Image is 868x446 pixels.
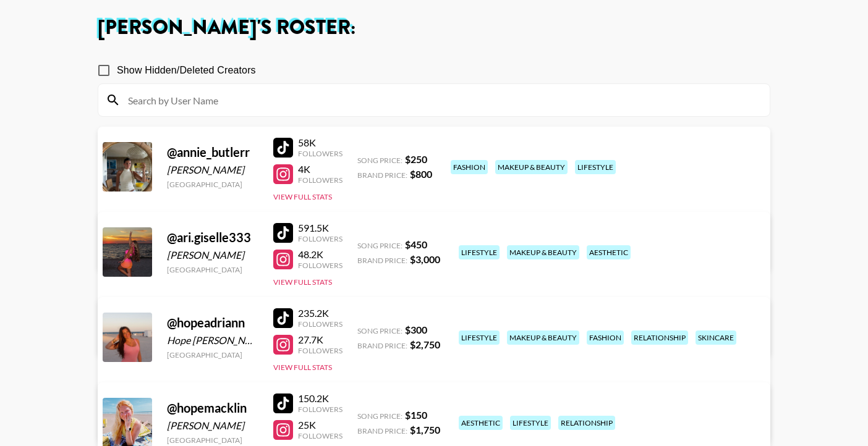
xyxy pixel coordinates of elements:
span: Brand Price: [357,256,407,265]
div: lifestyle [459,245,500,259]
div: Followers [298,346,343,355]
strong: $ 1,750 [410,424,440,435]
strong: $ 250 [405,153,427,165]
div: lifestyle [575,160,616,174]
div: 48.2K [298,248,343,261]
div: 235.2K [298,307,343,319]
div: Followers [298,234,343,243]
div: makeup & beauty [495,160,568,174]
strong: $ 450 [405,238,427,250]
div: 591.5K [298,222,343,234]
div: @ ari.giselle333 [167,230,258,245]
div: Hope [PERSON_NAME] [167,334,258,347]
div: [PERSON_NAME] [167,419,258,432]
button: View Full Stats [273,192,332,201]
div: fashion [587,330,624,345]
div: Followers [298,405,343,414]
strong: $ 3,000 [410,253,440,265]
strong: $ 2,750 [410,339,440,350]
div: [GEOGRAPHIC_DATA] [167,350,258,360]
div: [GEOGRAPHIC_DATA] [167,435,258,445]
div: [GEOGRAPHIC_DATA] [167,180,258,189]
div: @ hopemacklin [167,400,258,416]
div: Followers [298,175,343,185]
div: aesthetic [587,245,631,259]
div: @ hopeadriann [167,315,258,330]
div: 150.2K [298,392,343,405]
div: aesthetic [459,416,503,430]
div: 25K [298,419,343,431]
span: Brand Price: [357,426,407,435]
div: Followers [298,431,343,440]
div: 58K [298,137,343,149]
span: Brand Price: [357,341,407,350]
div: @ annie_butlerr [167,145,258,160]
button: View Full Stats [273,363,332,372]
span: Brand Price: [357,170,407,180]
span: Song Price: [357,326,402,335]
strong: $ 300 [405,324,427,335]
div: [PERSON_NAME] [167,164,258,176]
div: fashion [451,160,488,174]
div: relationship [558,416,615,430]
div: [GEOGRAPHIC_DATA] [167,265,258,274]
div: makeup & beauty [507,330,579,345]
div: relationship [631,330,688,345]
div: lifestyle [459,330,500,345]
span: Show Hidden/Deleted Creators [117,63,256,78]
div: 4K [298,163,343,175]
div: makeup & beauty [507,245,579,259]
div: lifestyle [510,416,551,430]
strong: $ 150 [405,409,427,421]
span: Song Price: [357,411,402,421]
input: Search by User Name [121,90,762,110]
button: View Full Stats [273,277,332,287]
div: Followers [298,149,343,158]
span: Song Price: [357,156,402,165]
div: skincare [696,330,736,345]
h1: [PERSON_NAME] 's Roster: [98,18,770,38]
div: [PERSON_NAME] [167,249,258,261]
div: 27.7K [298,334,343,346]
div: Followers [298,319,343,329]
div: Followers [298,261,343,270]
strong: $ 800 [410,168,432,180]
span: Song Price: [357,241,402,250]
